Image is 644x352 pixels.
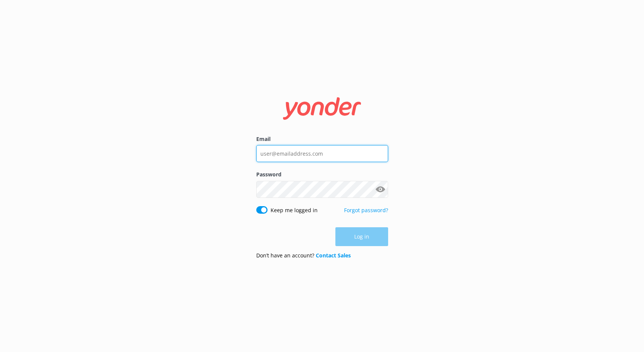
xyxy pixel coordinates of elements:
[256,145,388,162] input: user@emailaddress.com
[316,252,351,259] a: Contact Sales
[373,182,388,197] button: Show password
[256,251,351,260] p: Don’t have an account?
[256,135,388,143] label: Email
[271,206,318,214] label: Keep me logged in
[344,207,388,214] a: Forgot password?
[256,170,388,179] label: Password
